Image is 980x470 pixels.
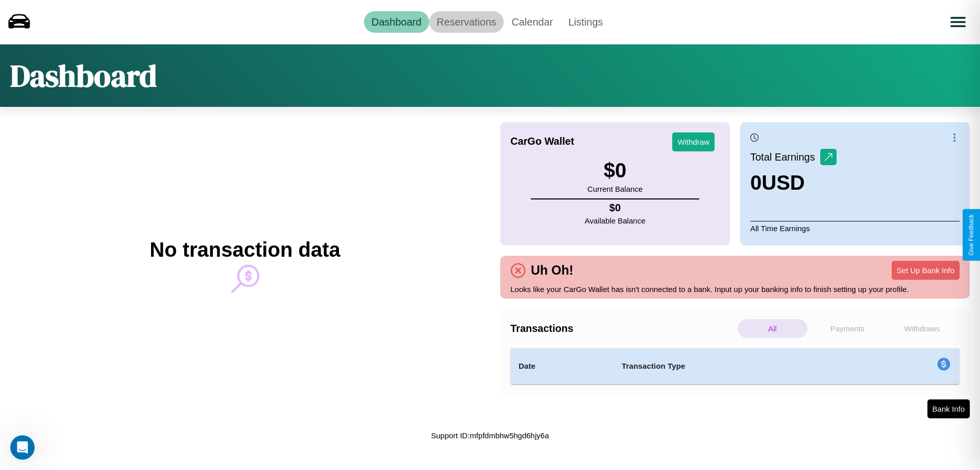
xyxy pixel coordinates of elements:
p: Available Balance [585,214,646,228]
a: Calendar [504,11,560,33]
a: Reservations [429,11,504,33]
p: Payments [813,319,883,338]
iframe: Intercom live chat [10,435,35,460]
h4: Date [519,360,605,372]
h1: Dashboard [10,55,157,97]
button: Withdraw [672,132,715,151]
h4: CarGo Wallet [510,136,574,147]
h4: $ 0 [585,202,646,214]
h4: Transaction Type [622,360,853,372]
h2: No transaction data [150,238,340,261]
a: Dashboard [364,11,429,33]
button: Open menu [944,8,972,36]
div: Give Feedback [968,214,975,256]
button: Set Up Bank Info [892,261,960,280]
p: Support ID: mfpfdmbhw5hgd6hjy6a [431,429,549,442]
p: All Time Earnings [750,221,960,235]
p: Looks like your CarGo Wallet has isn't connected to a bank. Input up your banking info to finish ... [510,282,960,296]
h4: Uh Oh! [526,263,578,278]
p: Total Earnings [750,148,820,166]
table: simple table [510,348,960,384]
p: Withdraws [887,319,957,338]
h3: 0 USD [750,171,837,194]
p: Current Balance [587,182,643,196]
button: Bank Info [927,399,970,418]
a: Listings [560,11,610,33]
p: All [738,319,807,338]
h3: $ 0 [587,159,643,182]
h4: Transactions [510,323,735,334]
